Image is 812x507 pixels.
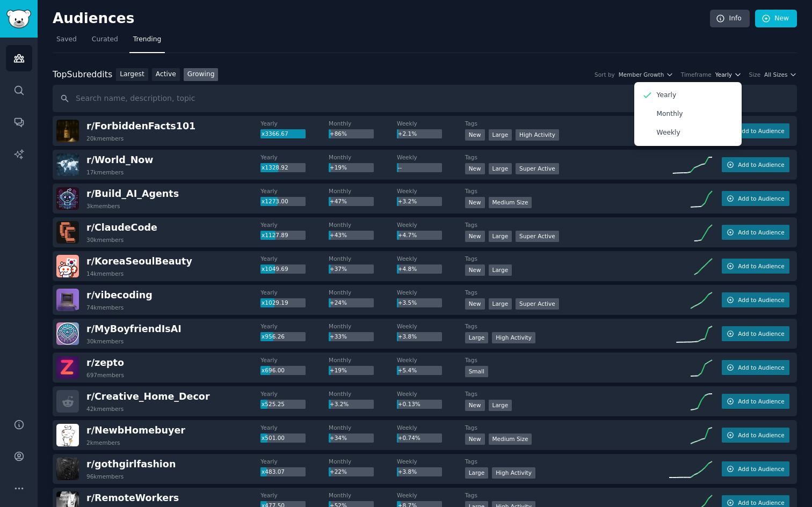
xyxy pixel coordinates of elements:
div: Large [489,163,512,174]
span: +0.13% [398,401,421,407]
span: Trending [133,35,161,45]
dt: Weekly [397,322,465,330]
div: New [465,400,485,411]
span: x1273.00 [262,198,288,204]
span: Curated [92,35,118,45]
div: 30k members [86,337,124,345]
button: Add to Audience [722,225,789,240]
span: x501.00 [262,435,285,441]
span: r/ ForbiddenFacts101 [86,121,195,131]
dt: Tags [465,289,669,296]
dt: Monthly [329,120,397,127]
button: Add to Audience [722,123,789,138]
p: Monthly [657,109,683,119]
span: +3.8% [398,468,417,475]
dt: Weekly [397,120,465,127]
span: +2.1% [398,130,417,137]
span: r/ ClaudeCode [86,222,157,233]
dt: Tags [465,221,669,229]
a: Largest [116,68,148,82]
button: Add to Audience [722,360,789,375]
dt: Yearly [260,255,329,262]
img: gothgirlfashion [56,458,79,480]
span: Add to Audience [738,161,784,168]
button: Add to Audience [722,292,789,307]
dt: Weekly [397,187,465,195]
div: New [465,264,485,276]
h2: Audiences [53,10,710,27]
span: Add to Audience [738,296,784,304]
span: Add to Audience [738,364,784,371]
div: New [465,298,485,310]
span: Saved [56,35,77,45]
div: New [465,231,485,242]
span: +4.8% [398,266,417,272]
dt: Monthly [329,491,397,499]
a: New [755,10,797,28]
dt: Monthly [329,153,397,161]
img: ForbiddenFacts101 [56,120,79,142]
div: Large [489,264,512,276]
dt: Yearly [260,458,329,465]
div: 30k members [86,236,124,244]
span: +22% [330,468,347,475]
button: Add to Audience [722,157,789,172]
button: Add to Audience [722,259,789,274]
dt: Tags [465,491,669,499]
span: +24% [330,299,347,306]
div: Medium Size [489,197,532,208]
a: Info [710,10,750,28]
dt: Tags [465,424,669,431]
div: Large [489,231,512,242]
span: x1029.19 [262,299,288,306]
span: Add to Audience [738,398,784,405]
span: +0.74% [398,435,421,441]
span: x1328.92 [262,164,288,171]
dt: Yearly [260,424,329,431]
dt: Weekly [397,491,465,499]
dt: Weekly [397,390,465,398]
span: r/ MyBoyfriendIsAI [86,324,182,334]
span: +33% [330,333,347,340]
span: Yearly [715,71,732,78]
img: KoreaSeoulBeauty [56,255,79,277]
dt: Tags [465,322,669,330]
img: vibecoding [56,289,79,311]
button: Add to Audience [722,326,789,341]
span: +3.2% [330,401,349,407]
span: Add to Audience [738,127,784,135]
span: x956.26 [262,333,285,340]
span: +3.2% [398,198,417,204]
div: Medium Size [489,433,532,445]
button: Member Growth [619,71,673,78]
span: +5.4% [398,367,417,373]
dt: Yearly [260,289,329,296]
div: 2k members [86,439,120,446]
div: New [465,129,485,141]
div: Small [465,366,488,377]
a: Active [152,68,180,82]
dt: Weekly [397,458,465,465]
input: Search name, description, topic [53,85,797,112]
span: Add to Audience [738,499,784,506]
span: Add to Audience [738,465,784,473]
div: Super Active [516,163,559,174]
dt: Tags [465,255,669,262]
button: Add to Audience [722,461,789,476]
span: Add to Audience [738,229,784,236]
div: 3k members [86,202,120,210]
div: Sort by [595,71,615,78]
dt: Weekly [397,221,465,229]
dt: Yearly [260,390,329,398]
span: -- [398,164,402,171]
span: r/ NewbHomebuyer [86,425,185,436]
div: New [465,197,485,208]
dt: Yearly [260,221,329,229]
span: +37% [330,266,347,272]
span: r/ World_Now [86,155,153,165]
dt: Yearly [260,322,329,330]
a: Saved [53,31,81,53]
button: Yearly [715,71,742,78]
div: Large [489,298,512,310]
div: High Activity [492,332,535,343]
